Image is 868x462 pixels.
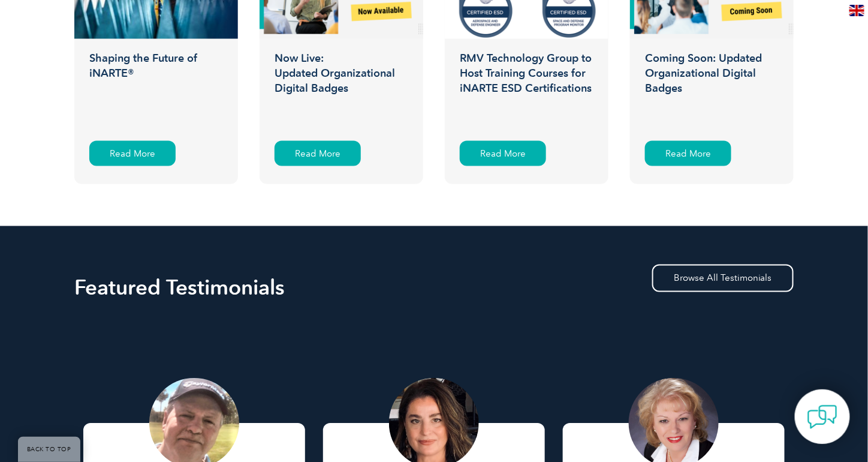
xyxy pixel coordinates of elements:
div: Read More [275,141,361,166]
h3: Coming Soon: Updated Organizational Digital Badges [630,51,794,129]
h3: Shaping the Future of iNARTE® [74,51,238,129]
div: Read More [645,141,731,166]
h3: Now Live: Updated Organizational Digital Badges [260,51,423,129]
div: Read More [89,141,176,166]
img: en [849,5,864,16]
h2: Featured Testimonials [74,278,794,298]
img: contact-chat.png [807,402,837,432]
a: Browse All Testimonials [652,265,794,292]
div: Read More [460,141,546,166]
h3: RMV Technology Group to Host Training Courses for iNARTE ESD Certifications [445,51,608,129]
a: BACK TO TOP [18,437,80,462]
